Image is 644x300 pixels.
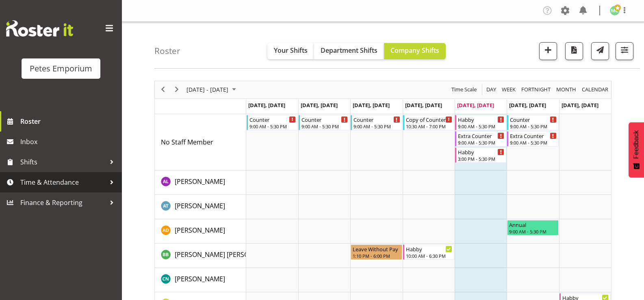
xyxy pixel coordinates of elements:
td: Alex-Micheal Taniwha resource [155,195,246,219]
div: 10:00 AM - 6:30 PM [406,253,452,259]
button: Send a list of all shifts for the selected filtered period to all rostered employees. [591,42,609,60]
span: Week [501,84,516,95]
div: No Staff Member"s event - Habby Begin From Friday, August 22, 2025 at 3:00:00 PM GMT+12:00 Ends A... [455,147,506,163]
span: [DATE], [DATE] [301,101,338,109]
div: No Staff Member"s event - Copy of Counter Mid Shift Begin From Thursday, August 21, 2025 at 10:30... [403,115,454,130]
div: No Staff Member"s event - Counter Begin From Saturday, August 23, 2025 at 9:00:00 AM GMT+12:00 En... [507,115,558,130]
div: Counter [510,115,556,123]
td: Amelia Denz resource [155,219,246,244]
span: [DATE], [DATE] [457,101,494,109]
span: [PERSON_NAME] [175,201,225,210]
div: Counter [301,115,348,123]
button: Company Shifts [384,43,446,59]
span: Shifts [20,156,106,168]
button: Department Shifts [314,43,384,59]
span: Inbox [20,136,118,148]
span: Your Shifts [274,46,308,55]
h4: Roster [154,46,180,56]
td: Christine Neville resource [155,268,246,292]
div: 9:00 AM - 5:30 PM [301,123,348,129]
a: [PERSON_NAME] [175,201,225,211]
a: [PERSON_NAME] [175,274,225,284]
button: Timeline Month [555,84,578,95]
span: Time & Attendance [20,176,106,188]
button: Add a new shift [539,42,557,60]
div: 9:00 AM - 5:30 PM [458,123,504,129]
a: No Staff Member [161,137,213,147]
span: Roster [20,115,118,127]
button: Feedback - Show survey [629,122,644,177]
div: next period [170,81,184,98]
div: Extra Counter [458,132,504,140]
button: Your Shifts [267,43,314,59]
div: 9:00 AM - 5:30 PM [458,139,504,146]
div: Beena Beena"s event - Leave Without Pay Begin From Wednesday, August 20, 2025 at 1:10:00 PM GMT+1... [351,244,402,260]
span: [DATE], [DATE] [562,101,598,109]
div: Habby [406,245,452,253]
button: Fortnight [520,84,552,95]
div: No Staff Member"s event - Counter Begin From Tuesday, August 19, 2025 at 9:00:00 AM GMT+12:00 End... [299,115,350,130]
div: 9:00 AM - 5:30 PM [510,139,556,146]
a: [PERSON_NAME] [PERSON_NAME] [175,250,277,259]
span: [DATE], [DATE] [248,101,285,109]
div: 9:00 AM - 5:30 PM [509,228,556,235]
span: Department Shifts [321,46,377,55]
button: Download a PDF of the roster according to the set date range. [565,42,583,60]
img: Rosterit website logo [6,20,73,37]
div: August 18 - 24, 2025 [184,81,241,98]
div: 10:30 AM - 7:00 PM [406,123,452,129]
button: Filter Shifts [616,42,633,60]
div: Habby [458,148,504,156]
div: Extra Counter [510,132,556,140]
div: No Staff Member"s event - Counter Begin From Monday, August 18, 2025 at 9:00:00 AM GMT+12:00 Ends... [247,115,298,130]
button: August 2025 [185,84,240,95]
span: Company Shifts [390,46,439,55]
button: Month [581,84,610,95]
div: Petes Emporium [30,63,92,75]
div: Counter [249,115,296,123]
span: [DATE], [DATE] [353,101,390,109]
div: Amelia Denz"s event - Annual Begin From Saturday, August 23, 2025 at 9:00:00 AM GMT+12:00 Ends At... [507,220,558,235]
a: [PERSON_NAME] [175,177,225,186]
span: [PERSON_NAME] [175,177,225,186]
div: No Staff Member"s event - Extra Counter Begin From Saturday, August 23, 2025 at 9:00:00 AM GMT+12... [507,131,558,147]
span: Finance & Reporting [20,196,106,209]
div: 9:00 AM - 5:30 PM [249,123,296,129]
div: Beena Beena"s event - Habby Begin From Thursday, August 21, 2025 at 10:00:00 AM GMT+12:00 Ends At... [403,244,454,260]
span: [DATE] - [DATE] [186,84,229,95]
div: Counter [353,115,400,123]
div: 3:00 PM - 5:30 PM [458,155,504,162]
button: Timeline Week [501,84,517,95]
button: Timeline Day [485,84,498,95]
a: [PERSON_NAME] [175,225,225,235]
span: Feedback [633,130,640,159]
div: Copy of Counter Mid Shift [406,115,452,123]
span: Day [486,84,497,95]
button: Time Scale [450,84,478,95]
span: Month [555,84,577,95]
span: [DATE], [DATE] [405,101,442,109]
span: Fortnight [520,84,551,95]
img: melissa-cowen2635.jpg [610,6,620,15]
div: 9:00 AM - 5:30 PM [510,123,556,129]
button: Next [171,84,182,95]
span: [PERSON_NAME] [175,226,225,235]
div: Leave Without Pay [353,245,400,253]
td: Abigail Lane resource [155,171,246,195]
div: No Staff Member"s event - Extra Counter Begin From Friday, August 22, 2025 at 9:00:00 AM GMT+12:0... [455,131,506,147]
td: No Staff Member resource [155,114,246,171]
div: Annual [509,220,556,229]
div: 9:00 AM - 5:30 PM [353,123,400,129]
div: No Staff Member"s event - Habby Begin From Friday, August 22, 2025 at 9:00:00 AM GMT+12:00 Ends A... [455,115,506,130]
button: Previous [158,84,169,95]
div: Habby [458,115,504,123]
td: Beena Beena resource [155,244,246,268]
span: Time Scale [451,84,477,95]
div: previous period [156,81,170,98]
span: [DATE], [DATE] [509,101,546,109]
span: calendar [581,84,609,95]
div: 1:10 PM - 6:00 PM [353,253,400,259]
